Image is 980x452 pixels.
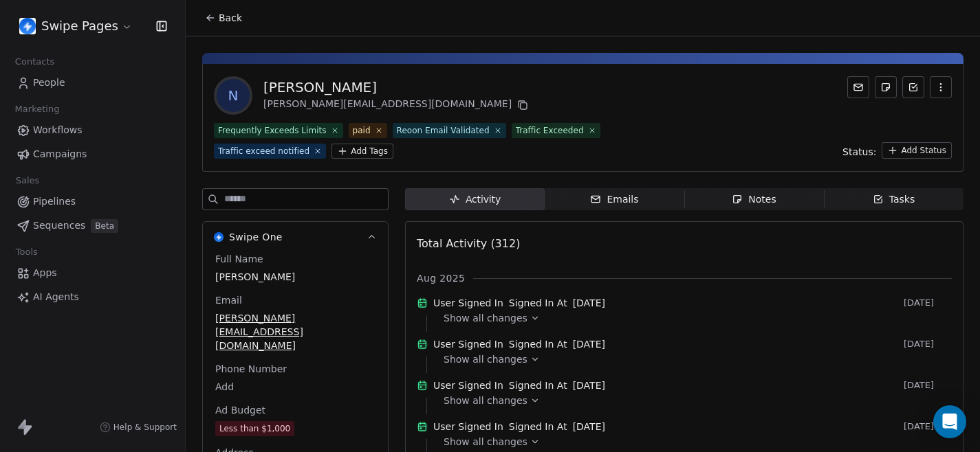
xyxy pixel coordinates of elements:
div: Less than $1,000 [219,422,290,436]
a: People [11,71,174,94]
img: Swipe One [214,232,224,242]
span: Show all changes [444,311,527,325]
span: N [217,79,250,112]
a: Show all changes [444,352,942,366]
button: Back [197,5,250,30]
span: [DATE] [904,380,952,391]
span: AI Agents [33,290,79,304]
span: Beta [91,219,118,233]
button: Swipe OneSwipe One [203,222,388,252]
span: Marketing [9,99,65,120]
span: Signed In At [509,296,567,310]
span: Show all changes [444,352,527,366]
span: Campaigns [33,147,87,161]
span: Signed In At [509,337,567,351]
div: Open Intercom Messenger [933,405,966,438]
div: Frequently Exceeds Limits [218,124,327,137]
a: Workflows [11,119,174,142]
span: [PERSON_NAME] [215,270,375,284]
span: User Signed In [433,420,503,433]
span: [DATE] [573,337,605,351]
div: [PERSON_NAME] [263,78,531,97]
button: Add Tags [331,144,393,159]
span: Aug 2025 [417,271,465,285]
a: AI Agents [11,286,174,308]
a: Campaigns [11,143,174,166]
span: Phone Number [213,362,290,376]
span: Workflows [33,123,83,137]
a: Show all changes [444,394,942,407]
span: User Signed In [433,296,503,310]
button: Swipe Pages [17,14,135,38]
span: Add [215,380,375,394]
span: [DATE] [904,421,952,432]
span: Pipelines [33,194,76,209]
span: User Signed In [433,378,503,392]
a: SequencesBeta [11,214,174,237]
div: Tasks [873,192,915,207]
span: Status: [842,145,876,159]
span: [DATE] [573,296,605,310]
span: Help & Support [113,422,177,433]
span: People [33,76,65,90]
span: [DATE] [904,297,952,308]
img: user_01J93QE9VH11XXZQZDP4TWZEES.jpg [19,18,36,34]
span: Sequences [33,218,85,233]
span: Ad Budget [213,403,268,417]
a: Show all changes [444,311,942,325]
span: Sales [10,170,45,191]
div: Traffic Exceeded [516,124,584,137]
span: Total Activity (312) [417,237,520,250]
span: User Signed In [433,337,503,351]
span: Full Name [213,252,266,266]
span: [DATE] [573,420,605,433]
span: [DATE] [904,339,952,350]
a: Show all changes [444,435,942,449]
span: Contacts [9,52,61,72]
span: Show all changes [444,435,527,449]
div: Notes [732,192,776,207]
span: Back [219,11,242,25]
a: Help & Support [100,422,177,433]
button: Add Status [882,142,952,159]
div: [PERSON_NAME][EMAIL_ADDRESS][DOMAIN_NAME] [263,97,531,113]
div: paid [353,124,371,137]
span: Swipe Pages [41,17,118,35]
span: Signed In At [509,378,567,392]
span: Show all changes [444,394,527,407]
a: Pipelines [11,190,174,213]
div: Traffic exceed notified [218,145,309,157]
span: Signed In At [509,420,567,433]
a: Apps [11,262,174,284]
span: Tools [10,242,43,262]
span: Email [213,293,245,307]
span: [PERSON_NAME][EMAIL_ADDRESS][DOMAIN_NAME] [215,311,375,352]
div: Emails [590,192,638,207]
span: Apps [33,266,57,280]
div: Reoon Email Validated [397,124,490,137]
span: [DATE] [573,378,605,392]
span: Swipe One [229,230,283,244]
